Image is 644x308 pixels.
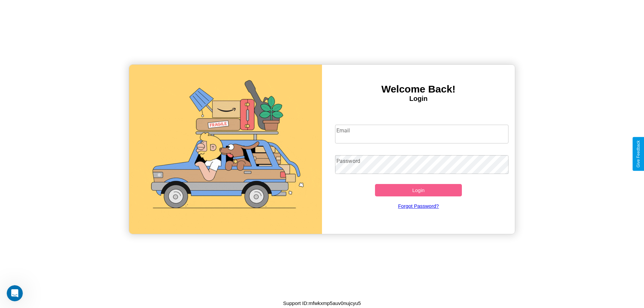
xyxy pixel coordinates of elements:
a: Forgot Password? [332,196,505,215]
h3: Welcome Back! [322,83,515,95]
h4: Login [322,95,515,103]
iframe: Intercom live chat [7,285,23,301]
p: Support ID: mfwkxmp5auv0nujcyu5 [283,299,361,308]
img: gif [129,65,322,234]
div: Give Feedback [636,140,641,168]
button: Login [375,184,462,196]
